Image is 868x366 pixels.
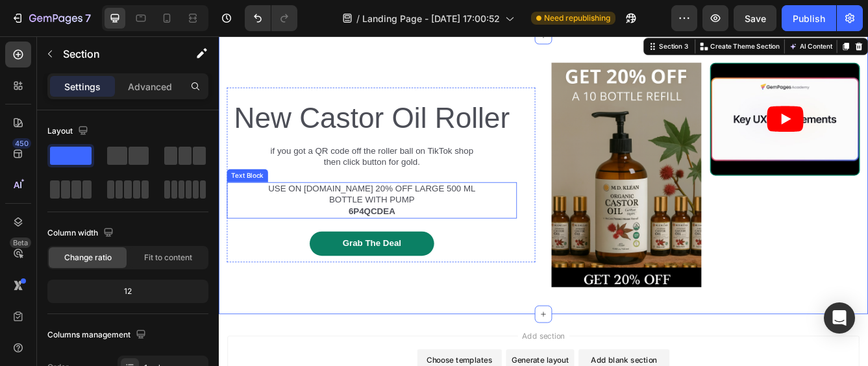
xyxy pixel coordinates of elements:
div: Column width [47,225,116,242]
div: 12 [50,282,206,300]
div: Section 3 [526,6,566,18]
button: Publish [782,5,836,31]
div: Beta [10,238,31,248]
div: 450 [12,138,31,149]
button: 7 [5,5,97,31]
div: Undo/Redo [245,5,297,31]
iframe: Design area [219,36,868,366]
span: Landing Page - [DATE] 17:00:52 [362,12,500,25]
div: Open Intercom Messenger [824,302,855,334]
button: Play [658,84,702,115]
p: Create Theme Section [590,6,673,18]
div: Publish [793,12,825,25]
div: Layout [47,123,91,140]
div: Columns management [47,326,149,344]
button: AI Content [682,5,739,20]
span: / [356,12,360,25]
p: 7 [85,10,91,26]
p: Advanced [128,80,172,93]
span: Save [745,13,766,24]
span: Change ratio [64,252,112,263]
p: Section [63,46,169,62]
span: Fit to content [144,252,192,263]
p: Settings [64,80,101,93]
button: Save [734,5,776,31]
span: Need republishing [544,12,610,24]
span: Add section [359,352,421,366]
